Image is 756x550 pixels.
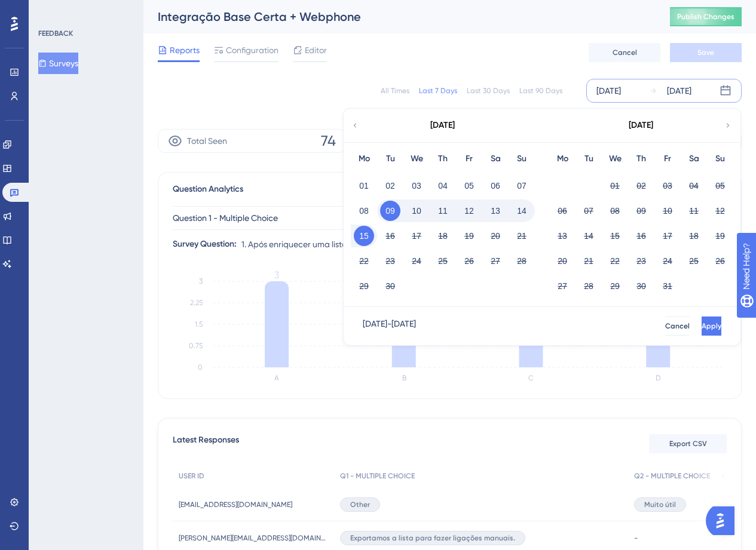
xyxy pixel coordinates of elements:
button: 19 [710,226,730,246]
div: Su [707,152,733,166]
span: Need Help? [28,3,75,17]
span: Question 1 - Multiple Choice [173,211,278,225]
text: C [528,374,534,382]
tspan: 1.5 [195,320,203,328]
button: 01 [354,176,374,196]
div: Mo [549,152,576,166]
button: 15 [605,226,625,246]
button: 16 [380,226,400,246]
span: Muito útil [644,500,676,509]
div: All Times [381,86,409,96]
button: 28 [579,276,599,296]
span: - [634,533,638,543]
button: 21 [512,226,532,246]
button: 29 [354,276,374,296]
span: Reports [170,43,200,57]
button: 07 [512,176,532,196]
div: Th [628,152,654,166]
span: Other [350,500,370,509]
button: 18 [433,226,453,246]
button: 30 [631,276,651,296]
div: Fr [654,152,681,166]
div: [DATE] [629,118,653,133]
button: 10 [406,201,427,221]
div: [DATE] - [DATE] [363,317,416,336]
span: [EMAIL_ADDRESS][DOMAIN_NAME] [179,500,292,509]
div: FEEDBACK [38,29,73,38]
button: 06 [552,201,573,221]
button: Question 1 - Multiple Choice [173,206,412,230]
div: Su [509,152,535,166]
div: Survey Question: [173,237,237,251]
span: Latest Responses [173,433,239,454]
div: [DATE] [596,84,621,98]
button: 28 [512,251,532,271]
button: 08 [354,201,374,221]
button: 02 [631,176,651,196]
button: 27 [485,251,506,271]
button: 14 [512,201,532,221]
tspan: 0 [198,363,203,371]
button: 09 [631,201,651,221]
button: 13 [485,201,506,221]
button: 22 [605,251,625,271]
span: Cancel [613,48,637,57]
button: 03 [406,176,427,196]
div: Integração Base Certa + Webphone [158,8,640,25]
div: Last 7 Days [419,86,457,96]
div: Last 90 Days [519,86,562,96]
tspan: 0.75 [189,342,203,350]
button: 02 [380,176,400,196]
button: 17 [657,226,678,246]
button: 21 [579,251,599,271]
div: Sa [482,152,509,166]
button: 14 [579,226,599,246]
span: [PERSON_NAME][EMAIL_ADDRESS][DOMAIN_NAME] [179,533,328,543]
div: Tu [377,152,403,166]
span: Q1 - MULTIPLE CHOICE [340,471,415,481]
tspan: 2.25 [190,299,203,307]
button: 22 [354,251,374,271]
text: D [656,374,661,382]
div: We [403,152,430,166]
button: 11 [684,201,704,221]
tspan: 3 [274,269,279,281]
text: B [402,374,406,382]
span: Editor [305,43,327,57]
button: Apply [702,317,721,336]
button: Cancel [665,317,690,336]
button: 30 [380,276,400,296]
div: We [602,152,628,166]
button: 06 [485,176,506,196]
button: 04 [684,176,704,196]
button: 09 [380,201,400,221]
button: 07 [579,201,599,221]
button: 27 [552,276,573,296]
button: 15 [354,226,374,246]
button: 05 [710,176,730,196]
span: Export CSV [669,439,707,448]
button: 17 [406,226,427,246]
button: 05 [459,176,479,196]
span: 74 [321,131,336,150]
button: 19 [459,226,479,246]
text: A [274,374,279,382]
span: Configuration [226,43,278,57]
button: Surveys [38,53,78,74]
button: 12 [459,201,479,221]
tspan: 3 [199,277,203,285]
button: 23 [380,251,400,271]
button: 11 [433,201,453,221]
iframe: UserGuiding AI Assistant Launcher [706,503,742,539]
button: 04 [433,176,453,196]
button: Cancel [589,43,660,62]
span: Publish Changes [677,12,734,21]
button: 12 [710,201,730,221]
span: Question Analytics [173,182,243,196]
button: 31 [657,276,678,296]
span: 1. Após enriquecer uma lista no Assertiva Base Certa, o que sua equipe geralmente faz com os núme... [241,237,734,251]
button: 24 [657,251,678,271]
button: 10 [657,201,678,221]
div: Tu [576,152,602,166]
